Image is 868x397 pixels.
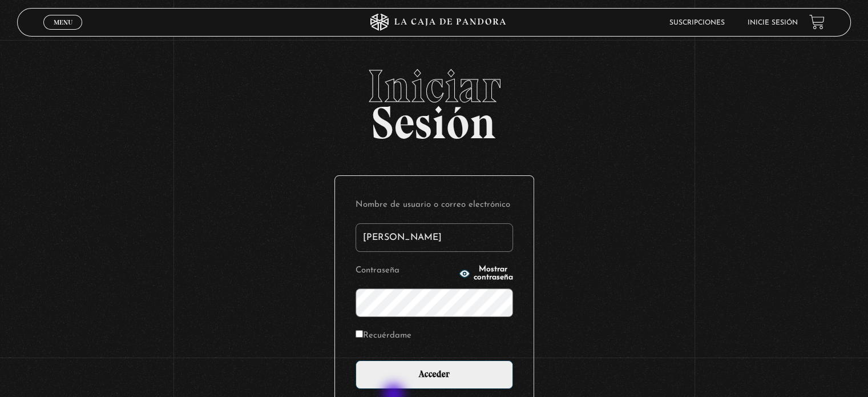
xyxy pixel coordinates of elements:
[356,330,363,338] input: Recuérdame
[356,197,513,214] label: Nombre de usuario o correo electrónico
[356,262,455,280] label: Contraseña
[459,266,513,282] button: Mostrar contraseña
[17,63,850,137] h2: Sesión
[356,360,513,389] input: Acceder
[356,327,411,345] label: Recuérdame
[17,63,850,109] span: Iniciar
[50,29,76,37] span: Cerrar
[669,19,725,26] a: Suscripciones
[54,19,72,26] span: Menu
[809,14,825,30] a: View your shopping cart
[748,19,798,26] a: Inicie sesión
[474,266,513,282] span: Mostrar contraseña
